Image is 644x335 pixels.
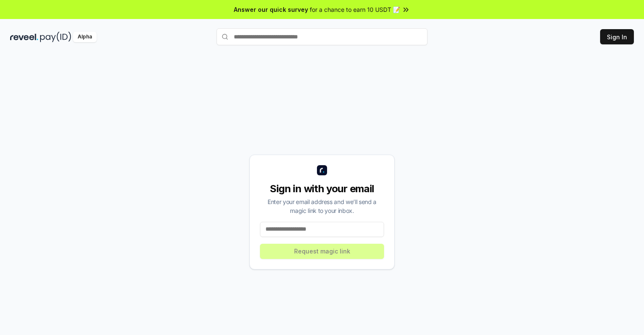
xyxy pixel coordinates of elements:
[10,32,38,42] img: reveel_dark
[260,182,384,196] div: Sign in with your email
[260,197,384,215] div: Enter your email address and we’ll send a magic link to your inbox.
[73,32,97,42] div: Alpha
[234,5,308,14] span: Answer our quick survey
[310,5,400,14] span: for a chance to earn 10 USDT 📝
[40,32,71,42] img: pay_id
[600,29,634,44] button: Sign In
[317,165,327,175] img: logo_small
